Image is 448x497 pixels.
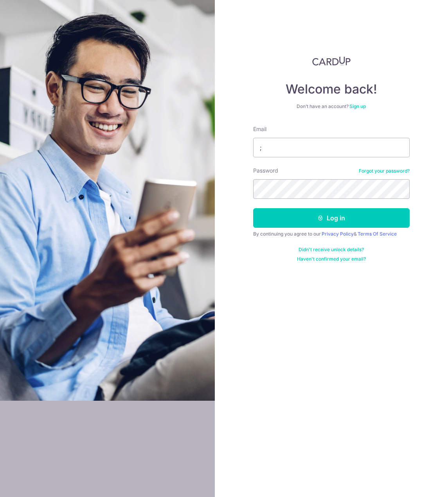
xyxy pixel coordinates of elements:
[253,138,410,157] input: Enter your Email
[253,103,410,110] div: Don’t have an account?
[253,208,410,228] button: Log in
[349,103,366,109] a: Sign up
[322,231,354,237] a: Privacy Policy
[253,167,278,175] label: Password
[312,56,351,66] img: CardUp Logo
[253,125,266,133] label: Email
[299,247,364,253] a: Didn't receive unlock details?
[297,256,366,262] a: Haven't confirmed your email?
[359,168,410,174] a: Forgot your password?
[253,231,410,237] div: By continuing you agree to our &
[253,81,410,97] h4: Welcome back!
[358,231,397,237] a: Terms Of Service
